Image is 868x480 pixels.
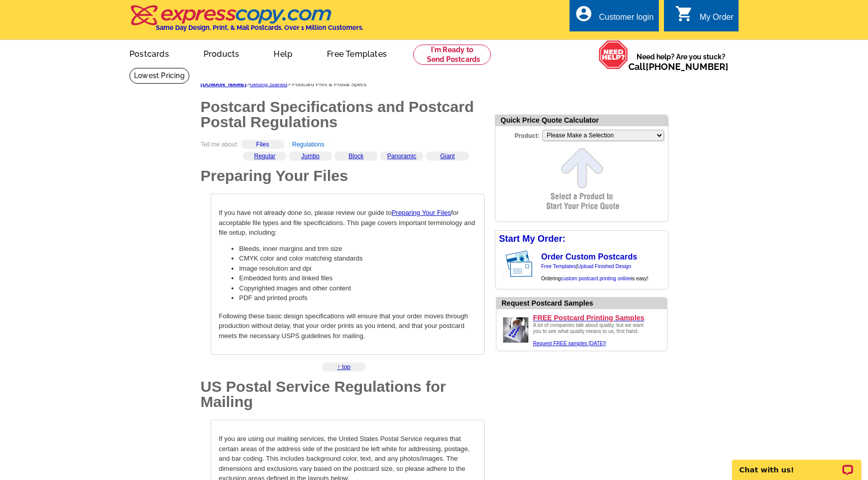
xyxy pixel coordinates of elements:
span: | Ordering is easy! [541,264,648,281]
a: Request FREE samples [DATE]! [533,341,606,346]
a: Jumbo [301,153,319,160]
a: FREE Postcard Printing Samples [533,313,663,322]
a: Products [187,41,256,65]
div: Tell me about: [201,140,485,157]
a: account_circle Customer login [575,11,654,24]
a: Panoramic [387,153,416,160]
a: Order Custom Postcards [541,252,637,261]
div: Start My Order: [495,231,668,247]
label: Product: [495,129,541,140]
div: Customer login [599,13,654,27]
li: CMYK color and color matching standards [239,253,477,264]
a: Preparing Your Files [391,209,451,216]
a: Giant [440,153,455,160]
a: Regulations [292,141,324,148]
a: Files [256,141,269,148]
li: Copyrighted images and other content [239,283,477,293]
img: background image for postcard [495,247,504,281]
div: A lot of companies talk about quality, but we want you to see what quality means to us, first hand. [533,322,650,347]
img: Upload a design ready to be printed [500,315,531,345]
span: Need help? Are you stuck? [628,52,733,72]
li: PDF and printed proofs [239,293,477,303]
div: Quick Price Quote Calculator [495,115,668,126]
li: Bleeds, inner margins and trim size [239,244,477,254]
img: help [598,40,628,69]
a: Free Templates [311,41,403,65]
p: If you have not already done so, please review our guide to for acceptable file types and file sp... [219,208,477,238]
a: Free Templates [541,264,576,269]
div: Request Postcard Samples [502,298,667,309]
i: shopping_cart [675,5,693,23]
div: My Order [699,13,733,27]
a: Same Day Design, Print, & Mail Postcards. Over 1 Million Customers. [129,12,363,31]
li: Embedded fonts and linked files [239,273,477,283]
li: Image resolution and dpi [239,264,477,274]
h4: Same Day Design, Print, & Mail Postcards. Over 1 Million Customers. [156,24,363,31]
i: account_circle [575,5,593,23]
a: ↑ top [337,363,350,371]
a: Getting Started [250,81,287,87]
a: Regular [254,153,275,160]
span: > > Postcard Print & Postal Specs [201,81,366,87]
a: Postcards [113,41,185,65]
h1: US Postal Service Regulations for Mailing [201,379,485,410]
a: custom postcard printing online [561,276,631,281]
img: post card showing stamp and address area [504,247,540,281]
h1: Postcard Specifications and Postcard Postal Regulations [201,99,485,130]
a: Upload Finished Design [577,264,631,269]
iframe: LiveChat chat widget [725,448,868,480]
a: [PHONE_NUMBER] [646,61,728,72]
span: Call [628,61,728,72]
p: Following these basic design specifications will ensure that your order moves through production ... [219,311,477,341]
a: Help [257,41,309,65]
a: Block [349,153,363,160]
a: shopping_cart My Order [675,11,733,24]
h1: Preparing Your Files [201,168,485,183]
a: [DOMAIN_NAME] [201,81,246,87]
